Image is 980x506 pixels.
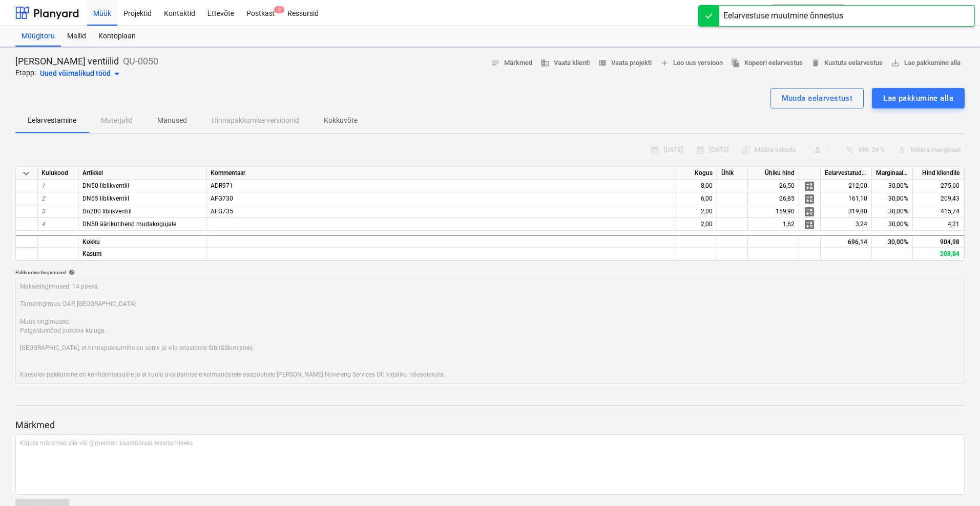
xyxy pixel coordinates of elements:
[660,57,723,69] span: Loo uus versioon
[676,218,717,231] div: 2,00
[913,218,964,231] div: 4,21
[82,208,132,215] span: Dn200 liblikventiil
[598,57,652,69] span: Vaata projekti
[913,167,964,180] div: Hind kliendile
[731,57,803,69] span: Kopeeri eelarvestus
[598,58,607,68] span: view_list
[803,218,816,231] span: Halda rea detailset jaotust
[811,57,883,69] span: Kustuta eelarvestus
[807,55,887,71] button: Kustuta eelarvestus
[92,26,142,47] a: Kontoplaan
[913,205,964,218] div: 415,74
[872,205,913,218] div: 30,00%
[111,68,123,80] span: arrow_drop_down
[803,206,816,218] span: Halda rea detailset jaotust
[78,248,206,260] div: Kasum
[491,58,500,68] span: notes
[748,218,799,231] div: 1,62
[872,180,913,192] div: 30,00%
[491,57,532,69] span: Märkmed
[274,6,284,13] span: 2
[821,167,872,180] div: Eelarvestatud maksumus
[82,221,176,228] span: DN50 äärikutihend mudakogujale
[676,180,717,192] div: 8,00
[206,167,676,180] div: Kommentaar
[770,88,864,108] button: Muuda eelarvestust
[676,205,717,218] div: 2,00
[872,167,913,180] div: Marginaal, %
[594,55,656,71] button: Vaata projekti
[540,58,550,68] span: business
[15,269,965,276] div: Pakkumise tingimused
[540,57,590,69] span: Vaata klienti
[15,419,965,431] p: Märkmed
[40,68,123,80] div: Uued võimalikud tööd
[37,167,78,180] div: Kulukood
[883,92,953,105] div: Lae pakkumine alla
[821,192,872,205] div: 161,10
[676,192,717,205] div: 6,00
[821,205,872,218] div: 319,80
[887,55,965,71] button: Lae pakkumine alla
[78,167,206,180] div: Artikkel
[123,55,158,68] p: QU-0050
[211,182,233,189] span: ADR971
[82,182,129,189] span: DN50 liblikventiil
[913,192,964,205] div: 209,43
[15,278,965,384] textarea: Maksetingimused: 14 päeva Tarnetingimus: DAP, [GEOGRAPHIC_DATA] Muud tingimused: Paigaldustööd jo...
[61,26,92,47] a: Mallid
[748,180,799,192] div: 26,50
[41,182,45,189] span: 1
[811,58,820,68] span: delete
[487,55,536,71] button: Märkmed
[41,208,45,215] span: 3
[41,195,45,202] span: 2
[20,167,32,180] span: Ahenda kõik kategooriad
[28,115,76,126] p: Eelarvestamine
[727,55,807,71] button: Kopeeri eelarvestus
[211,208,233,215] span: AFG735
[723,10,843,22] div: Eelarvestuse muutmine õnnestus
[67,269,75,275] span: help
[872,88,965,108] button: Lae pakkumine alla
[782,92,853,105] div: Muuda eelarvestust
[78,235,206,248] div: Kokku
[748,192,799,205] div: 26,85
[82,195,129,202] span: DN65 liblikventiil
[731,58,740,68] span: file_copy
[891,58,900,68] span: save_alt
[913,180,964,192] div: 275,60
[324,115,358,126] p: Kokkuvõte
[748,205,799,218] div: 159,90
[821,180,872,192] div: 212,00
[41,221,45,228] span: 4
[803,193,816,205] span: Halda rea detailset jaotust
[891,57,961,69] span: Lae pakkumine alla
[872,235,913,248] div: 30,00%
[15,68,36,80] p: Etapp:
[157,115,187,126] p: Manused
[660,58,669,68] span: add
[536,55,594,71] button: Vaata klienti
[15,55,119,68] p: [PERSON_NAME] ventiilid
[803,180,816,192] span: Halda rea detailset jaotust
[15,26,61,47] a: Müügitoru
[211,195,233,202] span: AFG730
[748,167,799,180] div: Ühiku hind
[717,167,748,180] div: Ühik
[913,248,964,260] div: 208,84
[872,192,913,205] div: 30,00%
[821,235,872,248] div: 696,14
[656,55,727,71] button: Loo uus versioon
[821,218,872,231] div: 3,24
[676,167,717,180] div: Kogus
[872,218,913,231] div: 30,00%
[913,235,964,248] div: 904,98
